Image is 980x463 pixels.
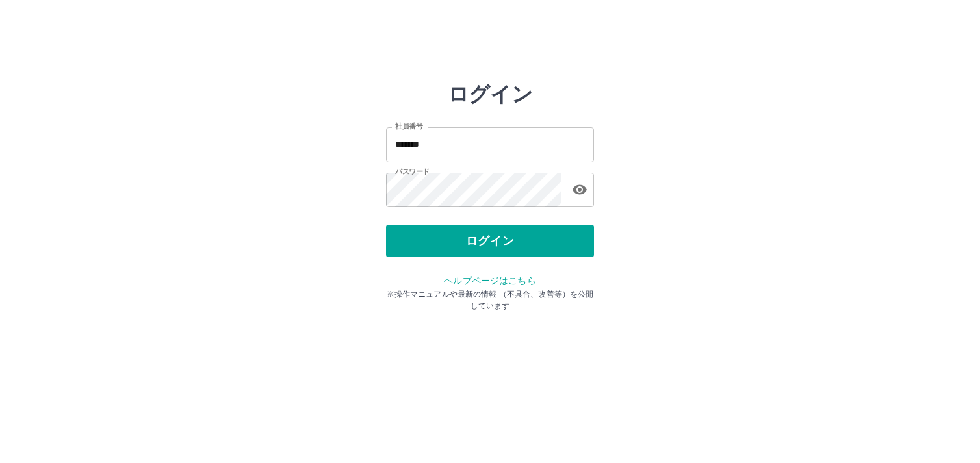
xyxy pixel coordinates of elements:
[444,275,535,286] a: ヘルプページはこちら
[395,121,422,131] label: 社員番号
[395,167,430,177] label: パスワード
[386,225,594,257] button: ログイン
[448,82,533,106] h2: ログイン
[386,288,594,312] p: ※操作マニュアルや最新の情報 （不具合、改善等）を公開しています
